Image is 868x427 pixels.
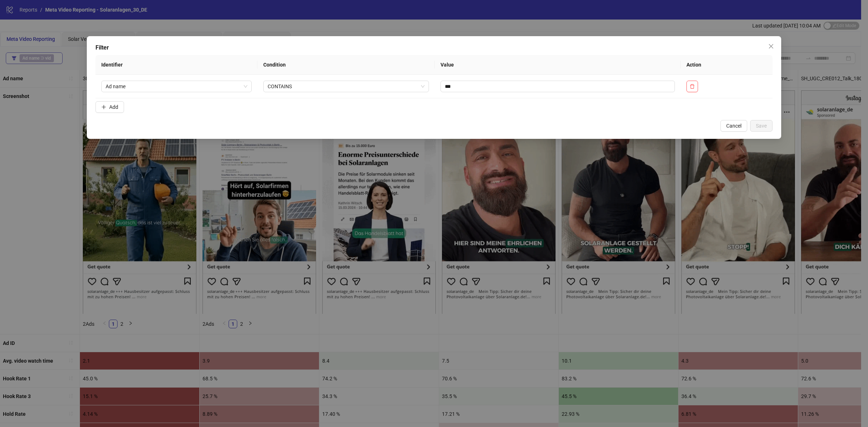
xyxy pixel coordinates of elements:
span: Cancel [726,123,741,129]
span: Ad name [106,81,247,92]
button: Add [95,101,124,113]
button: Save [750,120,773,132]
th: Action [681,55,773,75]
th: Value [435,55,681,75]
span: plus [101,104,106,110]
th: Condition [258,55,435,75]
button: Cancel [720,120,747,132]
span: Add [109,104,118,110]
th: Identifier [95,55,258,75]
span: CONTAINS [268,81,425,92]
span: close [768,43,774,49]
div: Filter [95,43,773,52]
button: Close [765,40,777,52]
span: delete [690,84,695,89]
